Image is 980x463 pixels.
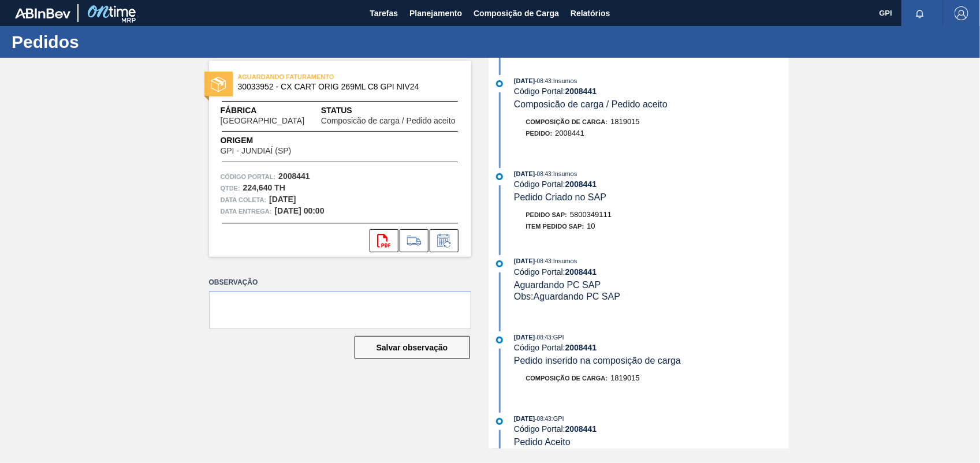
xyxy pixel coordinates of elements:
[514,267,788,277] div: Código Portal:
[221,171,276,182] span: Código Portal:
[526,130,553,137] span: Pedido :
[535,416,552,422] span: - 08:43
[514,415,535,422] span: [DATE]
[211,77,226,92] img: status
[610,374,640,382] span: 1819015
[221,194,267,206] span: Data coleta:
[321,117,456,125] span: Composicão de carga / Pedido aceito
[496,418,503,425] img: atual
[552,257,577,264] span: : Insumos
[514,437,571,447] span: Pedido Aceito
[526,211,568,218] span: Pedido SAP:
[514,192,606,202] span: Pedido Criado no SAP
[571,6,610,20] span: Relatórios
[514,334,535,341] span: [DATE]
[269,195,296,204] strong: [DATE]
[514,356,681,365] span: Pedido inserido na composição de carga
[15,8,70,18] img: TNhmsLtSVTkK8tSr43FrP2fwEKptu5GPRR3wAAAABJRU5ErkJggg==
[535,171,552,177] span: - 08:43
[370,229,398,252] div: Abrir arquivo PDF
[209,274,471,291] label: Observação
[555,129,584,137] span: 2008441
[552,334,564,341] span: : GPI
[221,182,240,194] span: Qtde :
[514,99,668,109] span: Composicão de carga / Pedido aceito
[514,424,788,434] div: Código Portal:
[238,71,400,83] span: AGUARDANDO FATURAMENTO
[514,280,601,290] span: Aguardando PC SAP
[514,87,788,96] div: Código Portal:
[496,337,503,343] img: atual
[278,171,310,181] strong: 2008441
[570,210,612,219] span: 5800349111
[552,170,577,177] span: : Insumos
[355,336,470,359] button: Salvar observação
[565,343,597,352] strong: 2008441
[565,424,597,434] strong: 2008441
[514,343,788,352] div: Código Portal:
[400,229,428,252] div: Ir para Composição de Carga
[12,35,217,48] h1: Pedidos
[221,104,321,117] span: Fábrica
[321,104,460,117] span: Status
[514,77,535,84] span: [DATE]
[565,267,597,277] strong: 2008441
[535,78,552,84] span: - 08:43
[514,292,620,301] span: Obs: Aguardando PC SAP
[238,83,448,91] span: 30033952 - CX CART ORIG 269ML C8 GPI NIV24
[610,117,640,126] span: 1819015
[496,173,503,180] img: atual
[221,117,305,125] span: [GEOGRAPHIC_DATA]
[535,334,552,341] span: - 08:43
[275,206,325,215] strong: [DATE] 00:00
[526,223,584,230] span: Item pedido SAP:
[901,5,938,21] button: Notificações
[526,375,608,382] span: Composição de Carga :
[535,258,552,264] span: - 08:43
[221,147,292,155] span: GPI - JUNDIAÍ (SP)
[430,229,459,252] div: Informar alteração no pedido
[514,180,788,189] div: Código Portal:
[552,77,577,84] span: : Insumos
[221,206,272,217] span: Data entrega:
[370,6,398,20] span: Tarefas
[243,183,285,192] strong: 224,640 TH
[221,135,325,147] span: Origem
[552,415,564,422] span: : GPI
[587,222,595,230] span: 10
[526,118,608,125] span: Composição de Carga :
[409,6,462,20] span: Planejamento
[514,257,535,264] span: [DATE]
[496,260,503,267] img: atual
[955,6,968,20] img: Logout
[565,87,597,96] strong: 2008441
[565,180,597,189] strong: 2008441
[496,80,503,87] img: atual
[514,170,535,177] span: [DATE]
[474,6,559,20] span: Composição de Carga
